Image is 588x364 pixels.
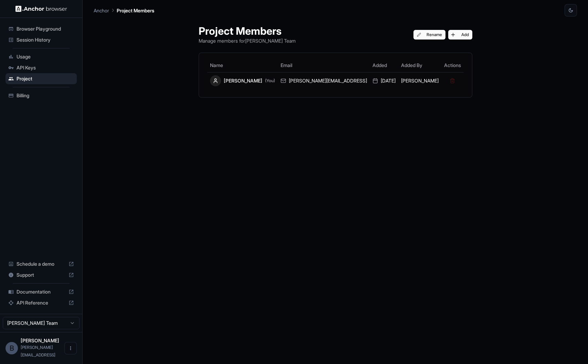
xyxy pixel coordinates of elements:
span: Brian Williams [21,338,59,343]
th: Actions [441,58,464,72]
div: Schedule a demo [6,258,77,269]
span: brian@trypond.ai [21,345,55,357]
img: Anchor Logo [15,5,67,12]
div: Billing [6,90,77,101]
span: API Keys [17,64,74,71]
span: Billing [17,92,74,99]
div: Browser Playground [6,23,77,34]
div: [DATE] [372,77,396,84]
th: Added By [398,58,441,72]
span: Usage [17,53,74,60]
p: Manage members for [PERSON_NAME] Team [199,37,296,44]
button: Open menu [64,342,77,354]
p: Anchor [94,7,109,14]
div: [PERSON_NAME] [210,75,275,86]
div: Usage [6,51,77,62]
th: Added [370,58,398,72]
span: Schedule a demo [17,261,66,267]
div: Support [6,269,77,280]
td: [PERSON_NAME] [398,72,441,89]
span: API Reference [17,299,66,306]
span: Documentation [17,288,66,295]
div: B [6,342,18,354]
span: Browser Playground [17,25,74,32]
button: Add [448,30,472,40]
p: Project Members [117,7,154,14]
th: Email [278,58,370,72]
div: API Keys [6,62,77,73]
button: Rename [413,30,445,40]
div: Project [6,73,77,84]
div: Documentation [6,286,77,297]
th: Name [207,58,278,72]
div: API Reference [6,297,77,308]
span: (You) [265,78,275,84]
h1: Project Members [199,25,296,37]
span: Support [17,272,66,278]
div: Session History [6,34,77,45]
div: [PERSON_NAME][EMAIL_ADDRESS] [281,77,367,84]
nav: breadcrumb [94,7,154,14]
span: Project [17,75,74,82]
span: Session History [17,36,74,43]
